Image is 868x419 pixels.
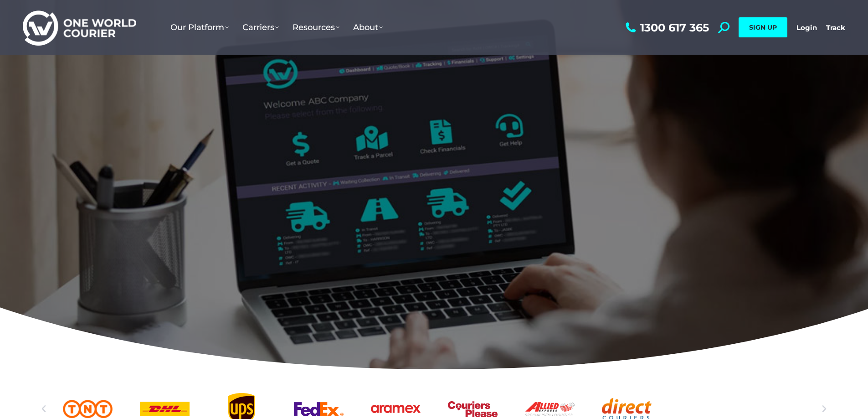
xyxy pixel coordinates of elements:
a: Track [826,23,845,32]
a: Carriers [236,13,286,41]
a: Our Platform [164,13,236,41]
a: SIGN UP [739,17,787,37]
a: Resources [286,13,346,41]
span: Resources [293,22,339,32]
span: About [353,22,383,32]
a: 1300 617 365 [623,22,709,33]
a: About [346,13,390,41]
span: Carriers [242,22,279,32]
a: Login [796,23,817,32]
span: SIGN UP [749,23,777,31]
img: One World Courier [23,9,136,46]
span: Our Platform [170,22,229,32]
